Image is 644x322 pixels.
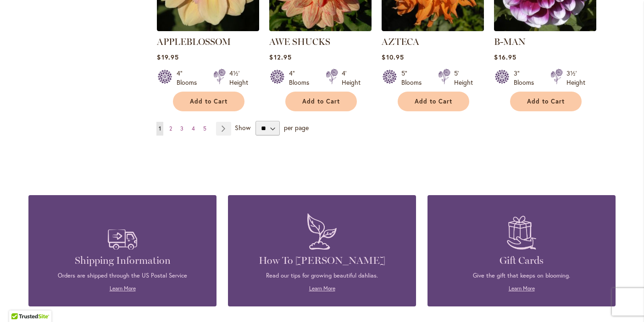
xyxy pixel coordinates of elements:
[454,69,473,87] div: 5' Height
[514,69,539,87] div: 3" Blooms
[302,98,340,105] span: Add to Cart
[269,24,372,33] a: AWE SHUCKS
[269,36,330,47] a: AWE SHUCKS
[382,36,419,47] a: AZTECA
[242,272,402,280] p: Read our tips for growing beautiful dahlias.
[415,98,452,105] span: Add to Cart
[401,69,427,87] div: 5" Blooms
[180,125,183,132] span: 3
[289,69,315,87] div: 4" Blooms
[169,125,172,132] span: 2
[203,125,206,132] span: 5
[509,285,535,292] a: Learn More
[242,254,402,267] h4: How To [PERSON_NAME]
[7,289,33,315] iframe: Launch Accessibility Center
[189,122,197,136] a: 4
[159,125,161,132] span: 1
[178,122,186,136] a: 3
[167,122,174,136] a: 2
[285,92,357,111] button: Add to Cart
[173,92,244,111] button: Add to Cart
[494,24,596,33] a: B-MAN
[190,98,228,105] span: Add to Cart
[527,98,565,105] span: Add to Cart
[284,123,309,132] span: per page
[157,53,178,61] span: $19.95
[201,122,209,136] a: 5
[157,24,259,33] a: APPLEBLOSSOM
[110,285,136,292] a: Learn More
[494,36,526,47] a: B-MAN
[177,69,202,87] div: 4" Blooms
[382,24,484,33] a: AZTECA
[42,272,203,280] p: Orders are shipped through the US Postal Service
[441,254,602,267] h4: Gift Cards
[510,92,582,111] button: Add to Cart
[309,285,335,292] a: Learn More
[269,53,291,61] span: $12.95
[342,69,361,87] div: 4' Height
[494,53,516,61] span: $16.95
[229,69,248,87] div: 4½' Height
[157,36,231,47] a: APPLEBLOSSOM
[382,53,404,61] span: $10.95
[566,69,585,87] div: 3½' Height
[441,272,602,280] p: Give the gift that keeps on blooming.
[192,125,195,132] span: 4
[398,92,469,111] button: Add to Cart
[42,254,203,267] h4: Shipping Information
[235,123,250,132] span: Show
